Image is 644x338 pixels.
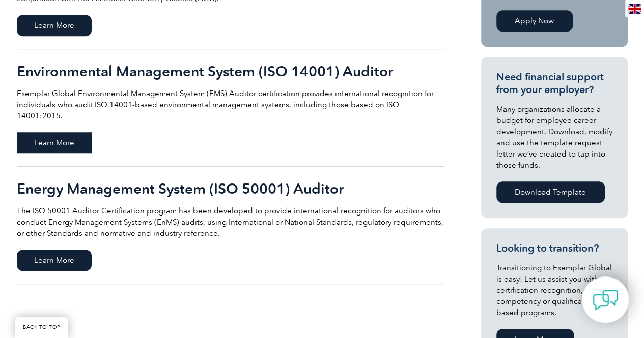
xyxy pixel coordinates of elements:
[17,250,92,271] span: Learn More
[628,4,641,14] img: en
[17,205,444,239] p: The ISO 50001 Auditor Certification program has been developed to provide international recogniti...
[17,49,444,167] a: Environmental Management System (ISO 14001) Auditor Exemplar Global Environmental Management Syst...
[15,317,68,338] a: BACK TO TOP
[496,71,612,96] h3: Need financial support from your employer?
[496,242,612,255] h3: Looking to transition?
[593,287,618,313] img: contact-chat.png
[17,167,444,284] a: Energy Management System (ISO 50001) Auditor The ISO 50001 Auditor Certification program has been...
[496,262,612,318] p: Transitioning to Exemplar Global is easy! Let us assist you with our certification recognition, c...
[17,15,92,36] span: Learn More
[17,180,444,197] h2: Energy Management System (ISO 50001) Auditor
[17,88,444,121] p: Exemplar Global Environmental Management System (EMS) Auditor certification provides internationa...
[496,104,612,171] p: Many organizations allocate a budget for employee career development. Download, modify and use th...
[17,63,444,79] h2: Environmental Management System (ISO 14001) Auditor
[17,132,92,153] span: Learn More
[496,181,605,203] a: Download Template
[496,10,573,32] a: Apply Now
